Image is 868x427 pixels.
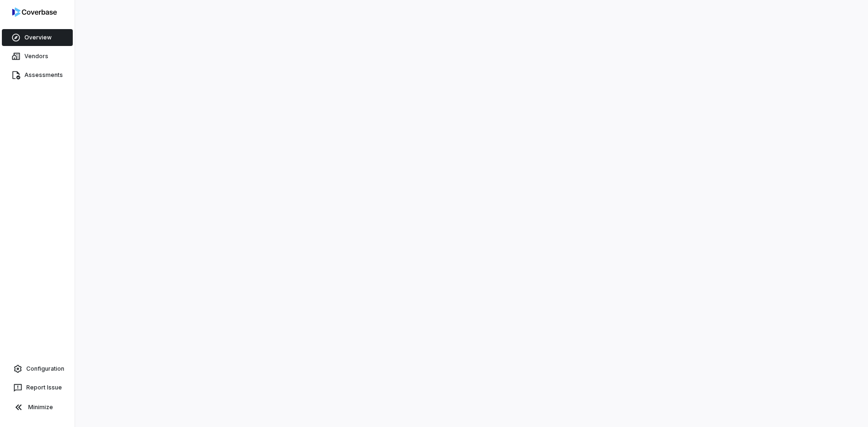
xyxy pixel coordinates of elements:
span: Minimize [28,404,53,411]
a: Overview [2,29,73,46]
span: Report Issue [26,384,62,391]
img: logo-D7KZi-bG.svg [12,8,57,17]
span: Configuration [26,365,64,373]
span: Vendors [24,53,48,60]
button: Report Issue [4,379,71,396]
a: Configuration [4,360,71,377]
span: Assessments [24,71,63,79]
a: Vendors [2,48,73,65]
span: Overview [24,34,52,41]
button: Minimize [4,398,71,417]
a: Assessments [2,67,73,84]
